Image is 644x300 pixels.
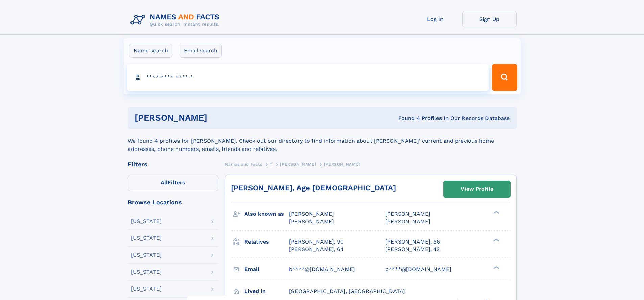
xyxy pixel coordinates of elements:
[492,64,517,91] button: Search Button
[324,162,360,167] span: [PERSON_NAME]
[408,11,462,27] a: Log In
[280,162,316,167] span: [PERSON_NAME]
[128,161,218,167] div: Filters
[131,218,162,224] div: [US_STATE]
[131,286,162,292] div: [US_STATE]
[128,11,225,29] img: Logo Names and Facts
[131,252,162,258] div: [US_STATE]
[492,265,500,270] div: ❯
[128,175,218,191] label: Filters
[244,285,289,297] h3: Lived in
[131,269,162,275] div: [US_STATE]
[385,211,430,217] span: [PERSON_NAME]
[270,160,272,168] a: T
[289,218,334,225] span: [PERSON_NAME]
[492,210,500,215] div: ❯
[385,218,430,225] span: [PERSON_NAME]
[303,115,510,122] div: Found 4 Profiles In Our Records Database
[225,160,262,168] a: Names and Facts
[289,238,344,246] a: [PERSON_NAME], 90
[244,208,289,220] h3: Also known as
[135,114,303,122] h1: [PERSON_NAME]
[444,181,510,197] a: View Profile
[244,236,289,248] h3: Relatives
[385,238,440,246] a: [PERSON_NAME], 66
[289,288,405,294] span: [GEOGRAPHIC_DATA], [GEOGRAPHIC_DATA]
[161,179,168,186] span: All
[129,44,172,58] label: Name search
[128,199,218,205] div: Browse Locations
[289,211,334,217] span: [PERSON_NAME]
[180,44,222,58] label: Email search
[270,162,272,167] span: T
[128,129,517,153] div: We found 4 profiles for [PERSON_NAME]. Check out our directory to find information about [PERSON_...
[231,184,396,192] a: [PERSON_NAME], Age [DEMOGRAPHIC_DATA]
[385,246,440,253] a: [PERSON_NAME], 42
[289,246,344,253] a: [PERSON_NAME], 64
[492,238,500,242] div: ❯
[127,64,489,91] input: search input
[280,160,316,168] a: [PERSON_NAME]
[461,181,493,197] div: View Profile
[131,235,162,241] div: [US_STATE]
[244,263,289,275] h3: Email
[462,11,517,27] a: Sign Up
